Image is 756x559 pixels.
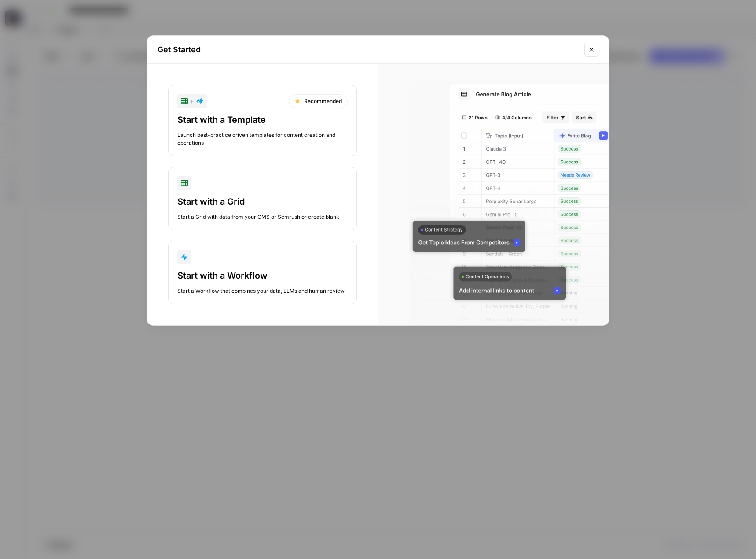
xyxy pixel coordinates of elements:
div: Start a Grid with data from your CMS or Semrush or create blank [177,213,348,221]
button: +RecommendedStart with a TemplateLaunch best-practice driven templates for content creation and o... [168,85,357,156]
button: Start with a GridStart a Grid with data from your CMS or Semrush or create blank [168,167,357,230]
div: Start a Workflow that combines your data, LLMs and human review [177,287,348,295]
div: Start with a Workflow [177,269,348,282]
h2: Get Started [158,44,579,56]
div: Recommended [289,94,348,108]
div: + [181,96,203,107]
button: Start with a WorkflowStart a Workflow that combines your data, LLMs and human review [168,241,357,304]
button: Close modal [584,43,598,57]
div: Start with a Template [177,114,348,126]
div: Start with a Grid [177,195,348,208]
div: Launch best-practice driven templates for content creation and operations [177,131,348,147]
